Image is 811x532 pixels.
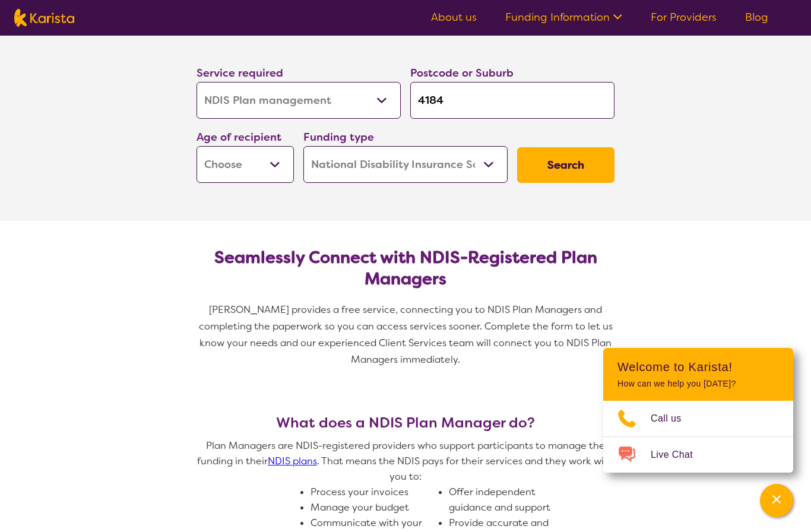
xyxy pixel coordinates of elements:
span: [PERSON_NAME] provides a free service, connecting you to NDIS Plan Managers and completing the pa... [199,303,615,366]
a: NDIS plans [268,455,317,467]
button: Search [517,147,614,183]
li: Manage your budget [311,500,439,515]
ul: Choose channel [603,401,793,473]
label: Postcode or Suburb [410,66,514,80]
label: Service required [197,66,283,80]
img: Karista logo [14,9,74,27]
span: Live Chat [651,446,707,464]
input: Type [410,82,614,119]
a: Funding Information [505,10,622,24]
p: How can we help you [DATE]? [617,379,779,389]
button: Channel Menu [760,484,793,517]
li: Offer independent guidance and support [449,484,578,515]
a: For Providers [651,10,717,24]
p: Plan Managers are NDIS-registered providers who support participants to manage the funding in the... [192,438,619,484]
label: Age of recipient [197,130,281,144]
span: Call us [651,410,696,427]
h2: Seamlessly Connect with NDIS-Registered Plan Managers [206,247,605,290]
label: Funding type [303,130,374,144]
h3: What does a NDIS Plan Manager do? [192,414,619,431]
a: Blog [745,10,768,24]
h2: Welcome to Karista! [617,360,779,374]
li: Process your invoices [311,484,439,500]
a: About us [431,10,477,24]
div: Channel Menu [603,348,793,473]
